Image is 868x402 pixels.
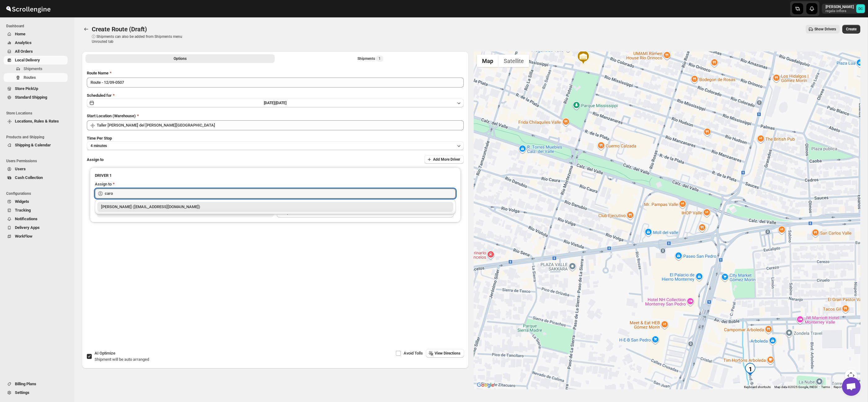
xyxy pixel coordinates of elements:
img: Google [475,381,496,389]
span: Analytics [15,40,32,45]
span: [DATE] [276,101,286,105]
span: Store Locations [6,111,70,116]
button: Show Drivers [806,25,840,33]
button: Shipments [4,65,68,73]
button: Shipping & Calendar [4,141,68,150]
button: View Directions [426,349,464,358]
a: Open this area in Google Maps (opens a new window) [475,381,496,389]
span: View Directions [435,351,460,356]
button: Show satellite imagery [498,55,529,67]
button: Cash Collection [4,173,68,182]
span: Store PickUp [15,86,38,91]
button: Billing Plans [4,380,68,388]
span: Routes [24,75,36,80]
span: Widgets [15,199,29,204]
a: Report a map error [834,385,858,389]
span: Start Location (Warehouse) [87,114,136,118]
span: Local Delivery [15,58,40,62]
text: DC [858,7,863,11]
span: [DATE] | [264,101,276,105]
button: Users [4,165,68,173]
span: Delivery Apps [15,225,40,230]
span: Create Route (Draft) [92,25,147,33]
button: Locations, Rules & Rates [4,117,68,126]
span: Billing Plans [15,382,36,386]
img: ScrollEngine [5,1,51,16]
div: Assign to [95,181,112,187]
span: All Orders [15,49,33,54]
button: Routes [82,25,91,33]
div: [PERSON_NAME] ([EMAIL_ADDRESS][DOMAIN_NAME]) [101,204,449,210]
p: [PERSON_NAME] [826,4,854,9]
button: Widgets [4,197,68,206]
span: WorkFlow [15,234,33,239]
span: Notifications [15,217,38,221]
button: Show street map [477,55,498,67]
div: Shipments [357,56,383,62]
button: 4 minutes [87,141,464,150]
button: All Route Options [86,54,275,63]
span: Dashboard [6,24,70,29]
button: WorkFlow [4,232,68,241]
button: Analytics [4,38,68,47]
button: Map camera controls [845,369,857,382]
span: DAVID CORONADO [856,4,865,13]
span: Home [15,32,25,36]
button: Tracking [4,206,68,215]
span: Shipments [24,66,42,71]
button: Home [4,30,68,38]
span: Shipment will be auto arranged [95,357,149,362]
span: Avoid Tolls [404,351,423,355]
span: AI Optimize [95,351,115,355]
span: Show Drivers [814,27,836,32]
span: Add More Driver [433,157,460,162]
span: Locations, Rules & Rates [15,119,59,123]
span: Time Per Stop [87,136,112,141]
p: ⓘ Shipments can also be added from Shipments menu Unrouted tab [92,34,189,44]
p: regala-inflora [826,9,854,13]
span: 1 [379,56,381,61]
button: Create [842,25,860,33]
button: Selected Shipments [276,54,465,63]
button: All Orders [4,47,68,56]
span: Map data ©2025 Google, INEGI [774,385,817,389]
span: Tracking [15,208,31,212]
button: User menu [822,4,866,14]
span: Settings [15,390,29,395]
li: Carolina Piñon (krito_shock@hotmail.com) [95,202,456,212]
span: 4 minutes [91,143,107,148]
button: Settings [4,388,68,397]
button: Routes [4,73,68,82]
div: All Route Options [82,65,469,300]
button: [DATE]|[DATE] [87,99,464,107]
span: Products and Shipping [6,135,70,140]
span: Users [15,167,26,171]
span: Scheduled for [87,93,112,98]
h3: DRIVER 1 [95,172,456,179]
input: Eg: Bengaluru Route [87,78,464,87]
span: Standard Shipping [15,95,47,100]
span: Cash Collection [15,175,43,180]
a: Terms (opens in new tab) [821,385,830,389]
span: Configurations [6,191,70,196]
input: Search location [97,120,464,130]
span: Users Permissions [6,159,70,163]
button: Keyboard shortcuts [744,385,771,389]
span: Assign to [87,157,104,162]
div: Open chat [842,377,861,396]
div: 1 [744,363,756,375]
span: Shipping & Calendar [15,143,51,147]
button: Add More Driver [424,155,464,164]
input: Search assignee [105,189,456,199]
button: Notifications [4,215,68,223]
span: Route Name [87,71,108,75]
button: Delivery Apps [4,223,68,232]
span: Options [174,56,187,61]
span: Create [846,27,857,32]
